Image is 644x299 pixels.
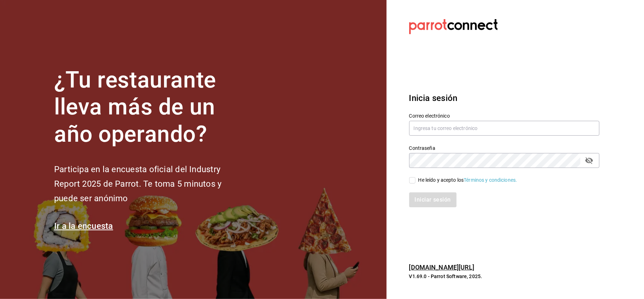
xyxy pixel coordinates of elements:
[409,273,599,280] p: V1.69.0 - Parrot Software, 2025.
[54,67,245,148] h1: ¿Tu restaurante lleva más de un año operando?
[409,92,599,105] h3: Inicia sesión
[54,221,113,231] a: Ir a la encuesta
[583,154,595,167] button: passwordField
[418,176,517,184] div: He leído y acepto los
[409,113,599,118] label: Correo electrónico
[409,121,599,136] input: Ingresa tu correo electrónico
[464,177,517,183] a: Términos y condiciones.
[409,264,474,271] a: [DOMAIN_NAME][URL]
[54,162,245,205] h2: Participa en la encuesta oficial del Industry Report 2025 de Parrot. Te toma 5 minutos y puede se...
[409,146,599,151] label: Contraseña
